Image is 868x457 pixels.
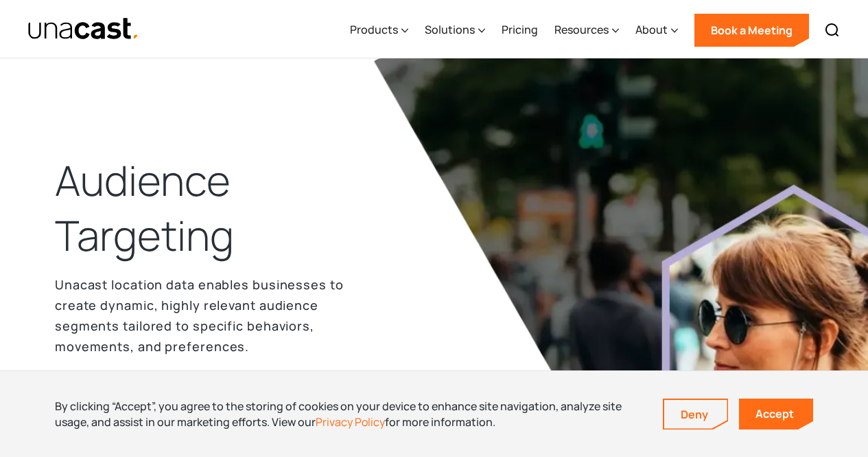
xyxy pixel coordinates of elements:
[739,399,813,430] a: Accept
[554,21,609,38] div: Resources
[350,2,408,58] div: Products
[694,14,809,47] a: Book a Meeting
[664,400,727,429] a: Deny
[824,22,841,38] img: Search icon
[502,2,538,58] a: Pricing
[554,2,619,58] div: Resources
[55,399,642,430] div: By clicking “Accept”, you agree to the storing of cookies on your device to enhance site navigati...
[27,17,139,41] a: home
[55,153,379,263] h1: Audience Targeting
[55,274,379,357] p: Unacast location data enables businesses to create dynamic, highly relevant audience segments tai...
[316,414,385,430] a: Privacy Policy
[635,21,668,38] div: About
[635,2,678,58] div: About
[27,17,139,41] img: Unacast text logo
[350,21,398,38] div: Products
[425,21,475,38] div: Solutions
[425,2,485,58] div: Solutions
